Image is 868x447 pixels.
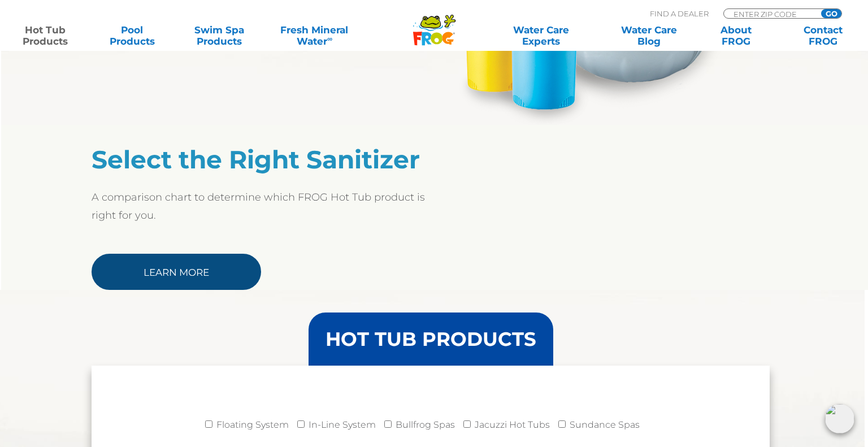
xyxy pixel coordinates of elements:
a: AboutFROG [702,24,770,47]
label: Sundance Spas [570,414,640,436]
label: In-Line System [309,414,376,436]
a: Swim SpaProducts [185,24,253,47]
a: Hot TubProducts [11,24,79,47]
a: Fresh MineralWater∞ [272,24,357,47]
h2: Select the Right Sanitizer [92,145,431,174]
input: Zip Code Form [732,9,809,19]
h3: HOT TUB PRODUCTS [325,329,536,349]
a: Water CareExperts [486,24,596,47]
input: GO [821,9,841,18]
sup: ∞ [327,34,332,43]
label: Floating System [216,414,289,436]
p: A comparison chart to determine which FROG Hot Tub product is right for you. [92,188,431,224]
a: PoolProducts [98,24,166,47]
a: ContactFROG [789,24,857,47]
p: Find A Dealer [650,8,709,19]
label: Jacuzzi Hot Tubs [475,414,550,436]
a: Water CareBlog [615,24,683,47]
label: Bullfrog Spas [396,414,455,436]
a: Learn More [92,254,261,290]
img: openIcon [825,404,854,433]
